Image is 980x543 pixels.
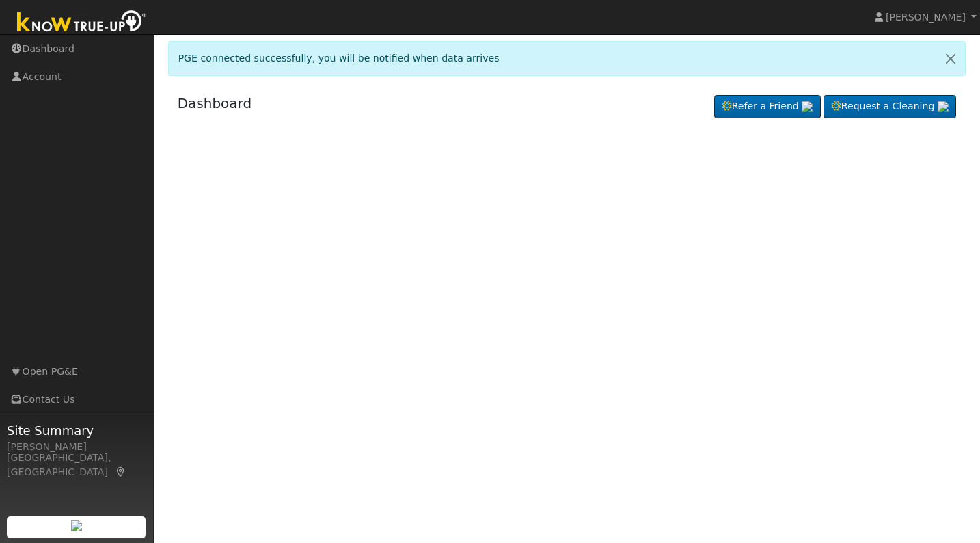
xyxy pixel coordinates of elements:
[936,42,965,75] a: Close
[71,520,82,531] img: retrieve
[7,421,146,440] span: Site Summary
[10,8,154,38] img: Know True-Up
[168,41,966,76] div: PGE connected successfully, you will be notified when data arrives
[178,95,252,111] a: Dashboard
[115,466,127,477] a: Map
[7,451,146,479] div: [GEOGRAPHIC_DATA], [GEOGRAPHIC_DATA]
[7,440,146,454] div: [PERSON_NAME]
[886,12,966,23] span: [PERSON_NAME]
[802,101,813,112] img: retrieve
[938,101,949,112] img: retrieve
[824,95,956,118] a: Request a Cleaning
[714,95,821,118] a: Refer a Friend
